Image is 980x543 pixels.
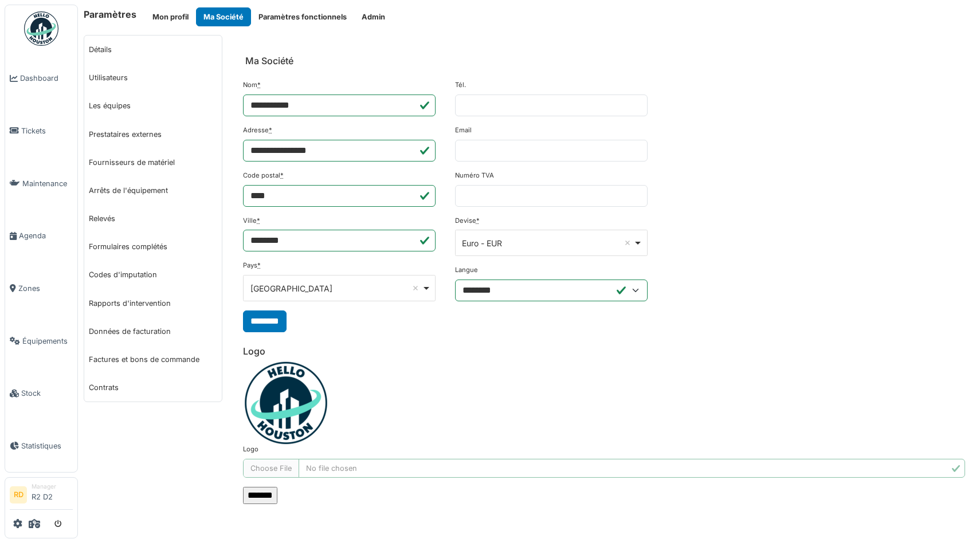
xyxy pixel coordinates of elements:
[22,336,73,347] span: Équipements
[5,262,77,315] a: Zones
[243,444,258,454] label: Logo
[280,171,284,179] abbr: Requis
[257,81,261,89] abbr: Requis
[410,282,421,294] button: Remove item: 'BE'
[243,261,261,270] label: Pays
[84,289,222,317] a: Rapports d'intervention
[196,7,251,26] button: Ma Société
[84,261,222,289] a: Codes d'imputation
[455,171,494,180] label: Numéro TVA
[21,125,73,136] span: Tickets
[84,92,222,120] a: Les équipes
[5,157,77,210] a: Maintenance
[250,282,422,294] div: [GEOGRAPHIC_DATA]
[32,482,73,507] li: R2 D2
[455,265,478,275] label: Langue
[5,367,77,420] a: Stock
[10,486,27,503] li: RD
[84,64,222,92] a: Utilisateurs
[84,345,222,373] a: Factures et bons de commande
[18,283,73,294] span: Zones
[5,105,77,158] a: Tickets
[19,230,73,241] span: Agenda
[84,36,222,64] a: Détails
[84,148,222,176] a: Fournisseurs de matériel
[145,7,196,26] button: Mon profil
[243,125,272,135] label: Adresse
[32,482,73,491] div: Manager
[84,233,222,261] a: Formulaires complétés
[84,120,222,148] a: Prestataires externes
[84,176,222,204] a: Arrêts de l'équipement
[243,346,965,357] h6: Logo
[84,9,136,20] h6: Paramètres
[22,178,73,189] span: Maintenance
[269,126,272,134] abbr: Requis
[5,314,77,367] a: Équipements
[20,73,73,84] span: Dashboard
[257,261,261,269] abbr: Requis
[462,237,633,249] div: Euro - EUR
[84,373,222,402] a: Contrats
[251,7,354,26] button: Paramètres fonctionnels
[257,217,260,225] abbr: Requis
[21,388,73,399] span: Stock
[5,52,77,105] a: Dashboard
[476,217,480,225] abbr: Requis
[455,216,480,226] label: Devise
[5,420,77,473] a: Statistiques
[5,210,77,262] a: Agenda
[21,440,73,451] span: Statistiques
[243,361,329,444] img: 7c8bvjfeu1brgtr1swx4ies59ccs
[243,216,260,226] label: Ville
[622,237,633,249] button: Remove item: 'EUR'
[245,56,293,66] h6: Ma Société
[84,204,222,233] a: Relevés
[455,125,472,135] label: Email
[84,317,222,345] a: Données de facturation
[243,80,261,90] label: Nom
[455,80,466,90] label: Tél.
[243,171,284,180] label: Code postal
[10,482,73,510] a: RD ManagerR2 D2
[354,7,393,26] button: Admin
[24,11,58,46] img: Badge_color-CXgf-gQk.svg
